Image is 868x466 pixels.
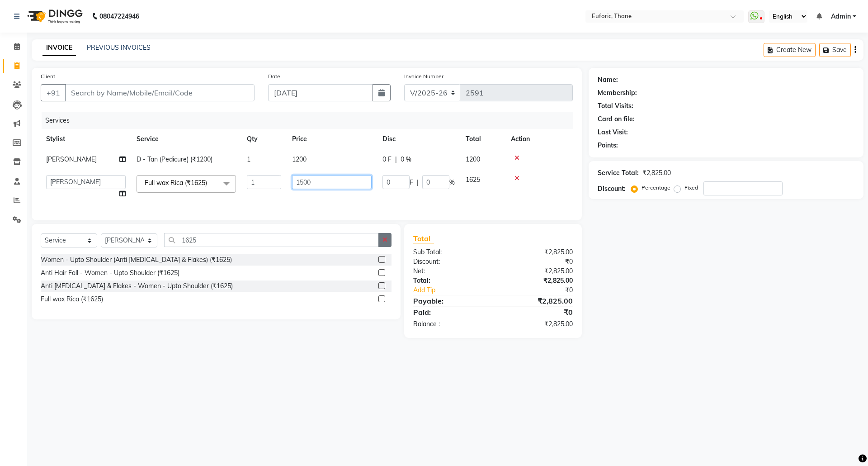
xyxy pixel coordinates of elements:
th: Price [287,129,377,149]
div: ₹0 [493,307,579,318]
div: ₹0 [507,285,579,295]
a: x [207,179,211,187]
span: 1 [247,155,250,163]
span: Total [413,234,434,243]
div: Net: [406,266,493,276]
th: Qty [241,129,287,149]
span: | [417,178,419,187]
div: ₹2,825.00 [493,319,579,329]
div: Points: [598,141,618,150]
span: 0 F [382,155,392,164]
div: ₹2,825.00 [493,276,579,285]
img: logo [23,4,85,29]
label: Fixed [684,184,698,192]
div: Full wax Rica (₹1625) [41,295,103,304]
a: PREVIOUS INVOICES [87,43,151,52]
div: Total Visits: [598,101,633,111]
a: Add Tip [406,285,507,295]
th: Stylist [41,129,131,149]
div: Anti Hair Fall - Women - Upto Shoulder (₹1625) [41,268,179,278]
b: 08047224946 [99,4,139,29]
div: Last Visit: [598,128,628,137]
div: Membership: [598,88,637,98]
div: ₹2,825.00 [493,266,579,276]
input: Search by Name/Mobile/Email/Code [65,84,255,101]
label: Percentage [642,184,670,192]
div: Balance : [406,319,493,329]
div: Anti [MEDICAL_DATA] & Flakes - Women - Upto Shoulder (₹1625) [41,281,233,291]
span: % [449,178,455,187]
span: D - Tan (Pedicure) (₹1200) [137,155,212,163]
th: Total [460,129,505,149]
span: 0 % [401,155,411,164]
th: Service [131,129,241,149]
span: [PERSON_NAME] [46,155,97,163]
div: Discount: [406,257,493,266]
div: Women - Upto Shoulder (Anti [MEDICAL_DATA] & Flakes) (₹1625) [41,255,232,265]
div: Service Total: [598,168,639,178]
div: ₹2,825.00 [642,168,671,178]
div: Total: [406,276,493,285]
div: Name: [598,75,618,85]
div: Sub Total: [406,247,493,257]
span: | [395,155,397,164]
label: Invoice Number [404,72,443,81]
label: Client [41,72,55,81]
a: INVOICE [42,40,76,56]
div: Payable: [406,295,493,306]
th: Action [505,129,573,149]
div: Discount: [598,184,626,194]
label: Date [268,72,280,81]
span: 1625 [466,176,480,184]
button: +91 [41,84,66,101]
div: Paid: [406,307,493,318]
button: Create New [764,43,816,57]
th: Disc [377,129,460,149]
div: ₹0 [493,257,579,266]
span: 1200 [292,155,307,163]
div: Card on file: [598,114,635,124]
span: Admin [831,12,851,21]
span: 1200 [466,155,480,163]
div: ₹2,825.00 [493,295,579,306]
span: F [410,178,413,187]
div: ₹2,825.00 [493,247,579,257]
div: Services [42,112,580,129]
button: Save [819,43,851,57]
span: Full wax Rica (₹1625) [145,179,207,187]
input: Search or Scan [164,233,379,247]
